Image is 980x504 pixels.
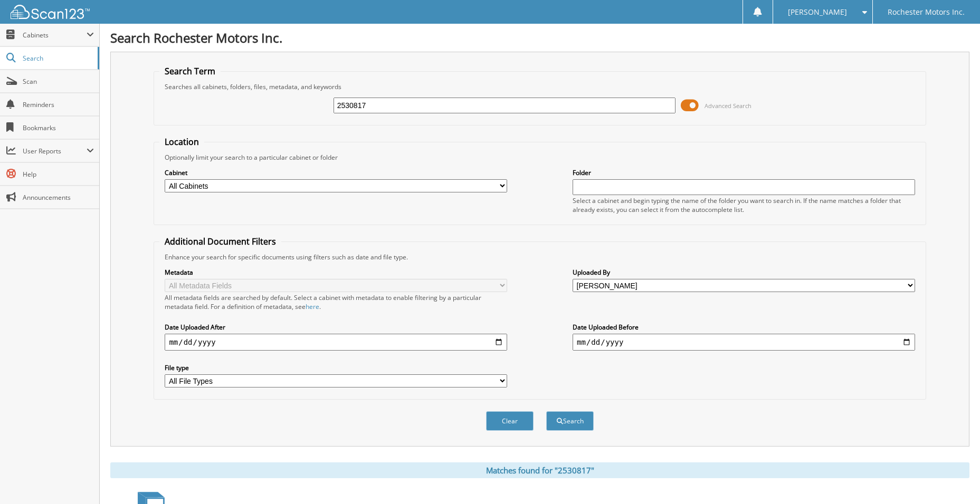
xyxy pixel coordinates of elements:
[705,102,751,110] span: Advanced Search
[165,293,507,311] div: All metadata fields are searched by default. Select a cabinet with metadata to enable filtering b...
[165,168,507,177] label: Cabinet
[165,334,507,351] input: start
[573,268,915,277] label: Uploaded By
[23,193,94,202] span: Announcements
[486,411,534,431] button: Clear
[159,253,920,261] div: Enhance your search for specific documents using filters such as date and file type.
[159,136,204,148] legend: Location
[573,196,915,214] div: Select a cabinet and begin typing the name of the folder you want to search in. If the name match...
[110,29,969,46] h1: Search Rochester Motors Inc.
[888,9,965,15] span: Rochester Motors Inc.
[573,168,915,177] label: Folder
[546,411,594,431] button: Search
[159,236,281,247] legend: Additional Document Filters
[573,334,915,351] input: end
[110,462,969,478] div: Matches found for "2530817"
[165,363,507,372] label: File type
[23,170,94,179] span: Help
[306,302,319,311] a: here
[788,9,847,15] span: [PERSON_NAME]
[23,31,87,40] span: Cabinets
[23,77,94,86] span: Scan
[11,5,90,19] img: scan123-logo-white.svg
[573,323,915,332] label: Date Uploaded Before
[23,54,92,63] span: Search
[159,153,920,162] div: Optionally limit your search to a particular cabinet or folder
[159,82,920,91] div: Searches all cabinets, folders, files, metadata, and keywords
[165,268,507,277] label: Metadata
[159,65,221,77] legend: Search Term
[165,323,507,332] label: Date Uploaded After
[23,147,87,156] span: User Reports
[23,123,94,132] span: Bookmarks
[23,100,94,109] span: Reminders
